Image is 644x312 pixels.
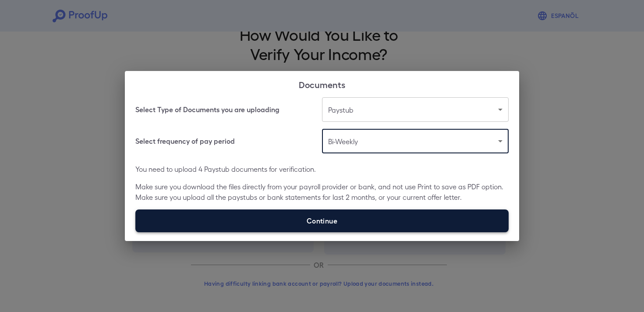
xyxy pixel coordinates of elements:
[322,129,509,153] div: Bi-Weekly
[322,97,509,122] div: Paystub
[125,71,519,97] h2: Documents
[135,104,280,115] h6: Select Type of Documents you are uploading
[135,136,235,146] h6: Select frequency of pay period
[135,209,509,232] label: Continue
[135,164,509,174] p: You need to upload 4 Paystub documents for verification.
[135,181,509,202] p: Make sure you download the files directly from your payroll provider or bank, and not use Print t...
